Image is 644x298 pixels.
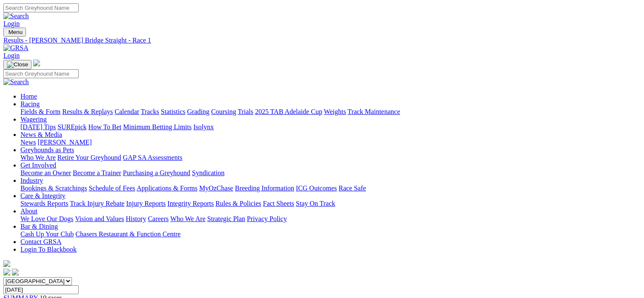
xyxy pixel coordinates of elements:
[123,154,183,161] a: GAP SA Assessments
[20,177,43,184] a: Industry
[12,269,19,275] img: twitter.svg
[170,215,206,222] a: Who We Are
[263,200,294,207] a: Fact Sheets
[20,162,56,169] a: Get Involved
[75,230,180,238] a: Chasers Restaurant & Function Centre
[20,207,37,215] a: About
[3,20,20,27] a: Login
[3,285,79,294] input: Select date
[193,123,214,131] a: Isolynx
[141,108,159,115] a: Tracks
[7,61,28,68] img: Close
[3,60,31,69] button: Toggle navigation
[20,123,641,131] div: Wagering
[3,260,10,267] img: logo-grsa-white.png
[123,123,192,131] a: Minimum Betting Limits
[238,108,253,115] a: Trials
[296,184,337,192] a: ICG Outcomes
[20,139,641,146] div: News & Media
[161,108,186,115] a: Statistics
[348,108,400,115] a: Track Maintenance
[338,184,366,192] a: Race Safe
[324,108,346,115] a: Weights
[20,215,73,222] a: We Love Our Dogs
[20,184,641,192] div: Industry
[123,169,190,176] a: Purchasing a Greyhound
[20,131,62,138] a: News & Media
[73,169,121,176] a: Become a Trainer
[167,200,214,207] a: Integrity Reports
[126,215,146,222] a: History
[70,200,124,207] a: Track Injury Rebate
[114,108,139,115] a: Calendar
[211,108,236,115] a: Coursing
[20,215,641,223] div: About
[20,230,74,238] a: Cash Up Your Club
[3,78,29,86] img: Search
[192,169,224,176] a: Syndication
[3,28,26,37] button: Toggle navigation
[9,29,23,35] span: Menu
[57,154,121,161] a: Retire Your Greyhound
[33,60,40,66] img: logo-grsa-white.png
[215,200,261,207] a: Rules & Policies
[20,116,47,123] a: Wagering
[137,184,197,192] a: Applications & Forms
[75,215,124,222] a: Vision and Values
[20,238,61,245] a: Contact GRSA
[235,184,294,192] a: Breeding Information
[20,108,60,115] a: Fields & Form
[3,52,20,59] a: Login
[3,37,641,44] a: Results - [PERSON_NAME] Bridge Straight - Race 1
[37,139,92,146] a: [PERSON_NAME]
[62,108,113,115] a: Results & Replays
[20,93,37,100] a: Home
[57,123,86,131] a: SUREpick
[20,139,36,146] a: News
[207,215,245,222] a: Strategic Plan
[148,215,169,222] a: Careers
[3,69,79,78] input: Search
[20,123,56,131] a: [DATE] Tips
[20,192,66,199] a: Care & Integrity
[20,223,58,230] a: Bar & Dining
[20,100,40,108] a: Racing
[20,200,68,207] a: Stewards Reports
[3,269,10,275] img: facebook.svg
[187,108,209,115] a: Grading
[20,154,641,162] div: Greyhounds as Pets
[20,246,77,253] a: Login To Blackbook
[20,184,87,192] a: Bookings & Scratchings
[20,200,641,207] div: Care & Integrity
[20,169,71,176] a: Become an Owner
[20,108,641,116] div: Racing
[20,154,56,161] a: Who We Are
[20,169,641,177] div: Get Involved
[3,12,29,20] img: Search
[89,184,135,192] a: Schedule of Fees
[247,215,287,222] a: Privacy Policy
[255,108,322,115] a: 2025 TAB Adelaide Cup
[20,230,641,238] div: Bar & Dining
[20,146,74,153] a: Greyhounds as Pets
[199,184,233,192] a: MyOzChase
[296,200,335,207] a: Stay On Track
[3,3,79,12] input: Search
[3,44,29,52] img: GRSA
[89,123,122,131] a: How To Bet
[126,200,166,207] a: Injury Reports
